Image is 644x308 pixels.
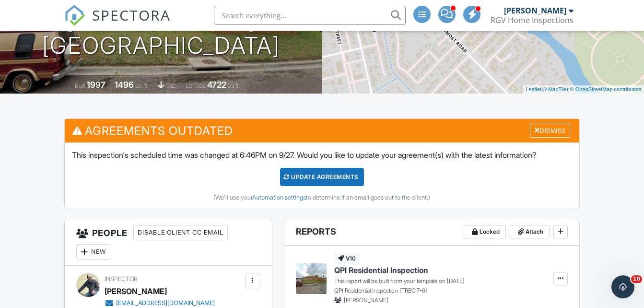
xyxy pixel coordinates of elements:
a: Leaflet [526,86,541,92]
div: Dismiss [530,123,570,138]
h3: People [65,219,272,266]
span: Built [75,82,85,89]
span: slab [166,82,176,89]
div: 1997 [87,80,105,90]
div: [PERSON_NAME] [504,6,566,15]
span: SPECTORA [92,5,171,25]
img: The Best Home Inspection Software - Spectora [64,5,85,26]
input: Search everything... [214,6,406,25]
a: Automation settings [252,194,306,201]
span: 10 [631,275,642,283]
div: | [523,85,644,94]
span: sq.ft. [228,82,240,89]
div: RGV Home Inspections [491,15,574,25]
div: Update Agreements [280,168,364,186]
span: sq. ft. [135,82,149,89]
a: © MapTiler [543,86,569,92]
h3: Agreements Outdated [65,119,579,142]
span: Lot Size [186,82,206,89]
a: © OpenStreetMap contributors [570,86,642,92]
div: [EMAIL_ADDRESS][DOMAIN_NAME] [116,299,215,307]
div: New [76,244,111,260]
div: [PERSON_NAME] [105,284,167,298]
div: (We'll use your to determine if an email goes out to the client.) [72,194,572,201]
div: Disable Client CC Email [133,225,228,240]
a: [EMAIL_ADDRESS][DOMAIN_NAME] [105,298,215,308]
div: 4722 [207,80,226,90]
span: Inspector [105,275,138,283]
iframe: Intercom live chat [611,275,634,298]
a: SPECTORA [64,13,171,33]
div: 1496 [115,80,134,90]
div: This inspection's scheduled time was changed at 6:46PM on 9/27. Would you like to update your agr... [65,142,579,209]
